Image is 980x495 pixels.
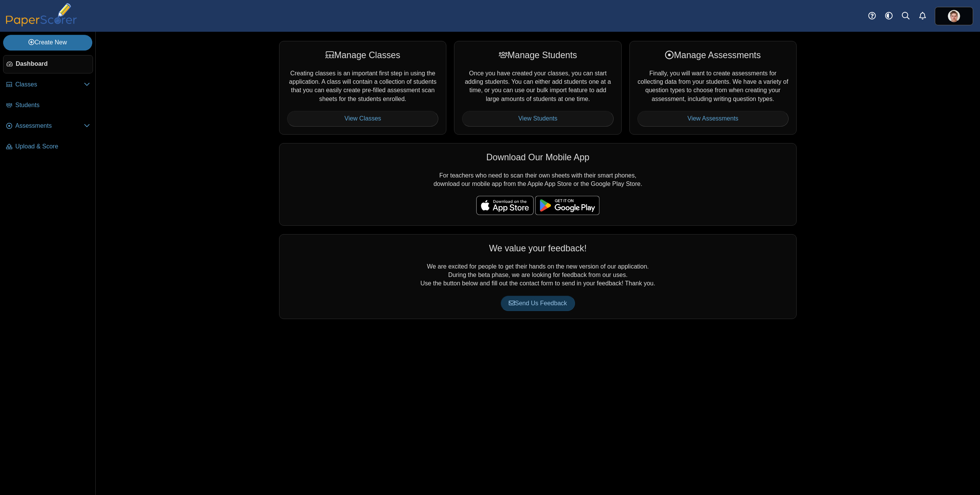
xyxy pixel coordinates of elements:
[287,111,438,126] a: View Classes
[279,41,446,134] div: Creating classes is an important first step in using the application. A class will contain a coll...
[948,10,960,22] span: Kevin Stafford
[3,96,93,115] a: Students
[287,242,789,254] div: We value your feedback!
[935,7,973,25] a: ps.DqnzboFuwo8eUmLI
[3,3,80,26] img: PaperScorer
[3,76,93,94] a: Classes
[637,111,789,126] a: View Assessments
[279,143,797,226] div: For teachers who need to scan their own sheets with their smart phones, download our mobile app f...
[15,142,90,151] span: Upload & Score
[914,8,931,24] a: Alerts
[3,35,92,50] a: Create New
[279,234,797,319] div: We are excited for people to get their hands on the new version of our application. During the be...
[462,49,613,61] div: Manage Students
[15,122,84,130] span: Assessments
[15,101,90,109] span: Students
[535,196,599,215] img: google-play-badge.png
[501,296,575,311] a: Send Us Feedback
[3,117,93,135] a: Assessments
[287,151,789,163] div: Download Our Mobile App
[509,300,567,306] span: Send Us Feedback
[16,60,90,68] span: Dashboard
[3,21,80,28] a: PaperScorer
[3,55,93,73] a: Dashboard
[15,80,84,89] span: Classes
[629,41,797,134] div: Finally, you will want to create assessments for collecting data from your students. We have a va...
[454,41,621,134] div: Once you have created your classes, you can start adding students. You can either add students on...
[462,111,613,126] a: View Students
[637,49,789,61] div: Manage Assessments
[948,10,960,22] img: ps.DqnzboFuwo8eUmLI
[3,138,93,156] a: Upload & Score
[287,49,438,61] div: Manage Classes
[476,196,534,215] img: apple-store-badge.svg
